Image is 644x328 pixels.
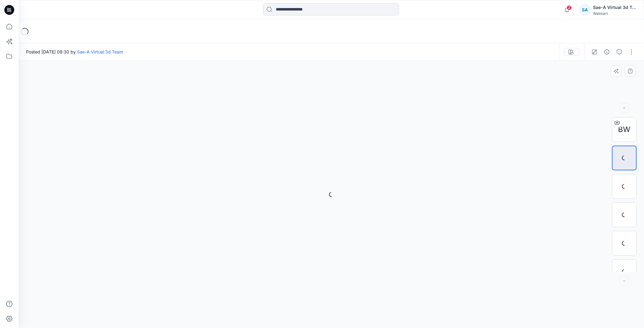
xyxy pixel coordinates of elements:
span: BW [618,124,630,135]
div: Sae-A Virtual 3d Team [593,4,636,11]
span: Posted [DATE] 09:30 by [26,49,123,55]
div: Walmart [593,11,636,16]
div: SA [579,4,591,15]
a: Sae-A Virtual 3d Team [77,49,123,54]
button: Details [602,47,612,57]
span: 2 [567,5,572,10]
